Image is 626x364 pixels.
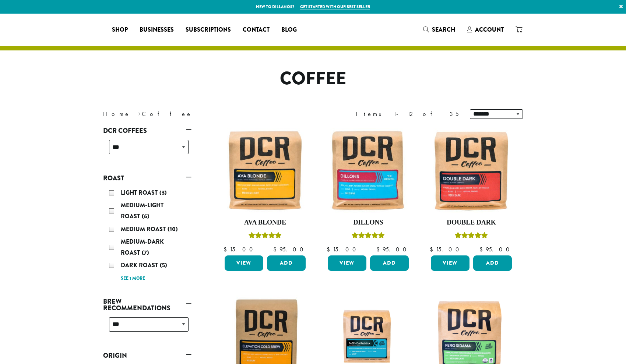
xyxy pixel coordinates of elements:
h4: Ava Blonde [223,219,307,227]
h1: Coffee [98,68,528,89]
span: (3) [159,188,167,197]
span: Dark Roast [121,261,160,269]
span: › [138,107,141,119]
bdi: 15.00 [224,245,256,253]
span: Search [432,25,455,34]
bdi: 95.00 [273,245,307,253]
button: Add [267,255,306,271]
button: Add [370,255,409,271]
a: Get started with our best seller [300,4,370,10]
div: Rated 5.00 out of 5 [352,231,385,242]
bdi: 15.00 [327,245,359,253]
div: Rated 5.00 out of 5 [249,231,282,242]
img: Ava-Blonde-12oz-1-300x300.jpg [223,128,307,213]
div: Roast [103,184,191,286]
span: (5) [160,261,167,269]
div: Items 1-12 of 35 [356,110,459,119]
span: $ [430,245,436,253]
a: Ava BlondeRated 5.00 out of 5 [223,128,307,252]
span: Medium-Light Roast [121,201,163,220]
bdi: 95.00 [479,245,513,253]
a: See 1 more [121,275,145,282]
button: Add [473,255,512,271]
a: View [328,255,366,271]
a: Roast [103,172,191,184]
a: Brew Recommendations [103,295,191,314]
span: Medium-Dark Roast [121,237,164,257]
span: Light Roast [121,188,159,197]
img: Double-Dark-12oz-300x300.jpg [429,128,514,213]
span: Subscriptions [186,25,231,35]
bdi: 95.00 [376,245,410,253]
a: Shop [106,24,134,36]
span: (6) [142,212,150,220]
span: Businesses [140,25,174,35]
div: DCR Coffees [103,137,191,163]
a: Home [103,110,130,118]
img: Dillons-12oz-300x300.jpg [326,128,411,213]
span: – [263,245,266,253]
span: – [366,245,369,253]
span: Shop [112,25,128,35]
h4: Dillons [326,219,411,227]
h4: Double Dark [429,219,514,227]
span: $ [327,245,333,253]
div: Brew Recommendations [103,314,191,340]
a: DillonsRated 5.00 out of 5 [326,128,411,252]
bdi: 15.00 [430,245,463,253]
a: Double DarkRated 4.50 out of 5 [429,128,514,252]
a: Search [417,24,461,36]
a: DCR Coffees [103,124,191,137]
span: $ [224,245,230,253]
a: View [431,255,469,271]
span: (7) [142,248,149,257]
span: (10) [168,225,178,233]
nav: Breadcrumb [103,110,302,119]
span: Account [475,25,504,34]
span: Contact [243,25,270,35]
a: Origin [103,349,191,362]
span: – [469,245,472,253]
span: $ [273,245,279,253]
a: View [225,255,263,271]
span: Medium Roast [121,225,168,233]
span: $ [376,245,383,253]
span: Blog [281,25,297,35]
span: $ [479,245,486,253]
div: Rated 4.50 out of 5 [455,231,488,242]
